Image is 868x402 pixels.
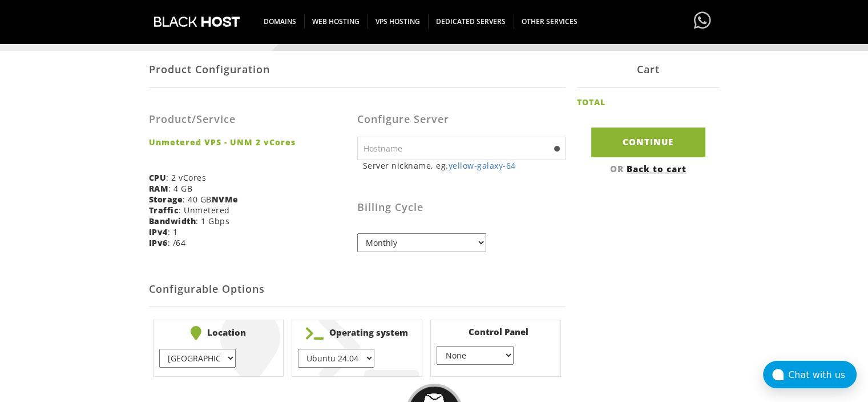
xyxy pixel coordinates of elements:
select: } } } } } } [159,349,236,368]
b: IPv4 [149,226,168,237]
span: DOMAINS [256,14,305,29]
b: RAM [149,183,169,194]
input: Hostname [357,137,566,160]
div: Product Configuration [149,51,566,88]
b: Control Panel [437,326,555,337]
span: VPS HOSTING [368,14,429,29]
a: Back to cart [627,163,687,174]
b: CPU [149,172,167,183]
select: } } } } } } } } } } } } } } } } } } } } } [298,349,374,368]
b: Traffic [149,205,179,216]
div: Cart [577,51,720,88]
b: Storage [149,194,183,205]
button: Chat with us [763,361,857,388]
span: WEB HOSTING [304,14,368,29]
a: yellow-galaxy-64 [449,160,516,171]
input: Continue [591,128,705,157]
h3: Billing Cycle [357,202,566,213]
b: Location [159,326,277,340]
h2: TOTAL [577,98,605,106]
strong: Unmetered VPS - UNM 2 vCores [149,137,349,148]
span: DEDICATED SERVERS [428,14,514,29]
div: : 2 vCores : 4 GB : 40 GB : Unmetered : 1 Gbps : 1 : /64 [149,97,357,257]
span: OTHER SERVICES [514,14,586,29]
b: IPv6 [149,237,168,248]
h3: Product/Service [149,114,349,125]
small: Server nickname, eg. [363,160,566,171]
div: Chat with us [788,369,857,380]
h2: Configurable Options [149,272,566,307]
b: Bandwidth [149,216,196,226]
b: NVMe [212,194,239,205]
div: OR [577,163,720,174]
b: Operating system [298,326,416,340]
h3: Configure Server [357,114,566,125]
select: } } } } [437,346,513,365]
